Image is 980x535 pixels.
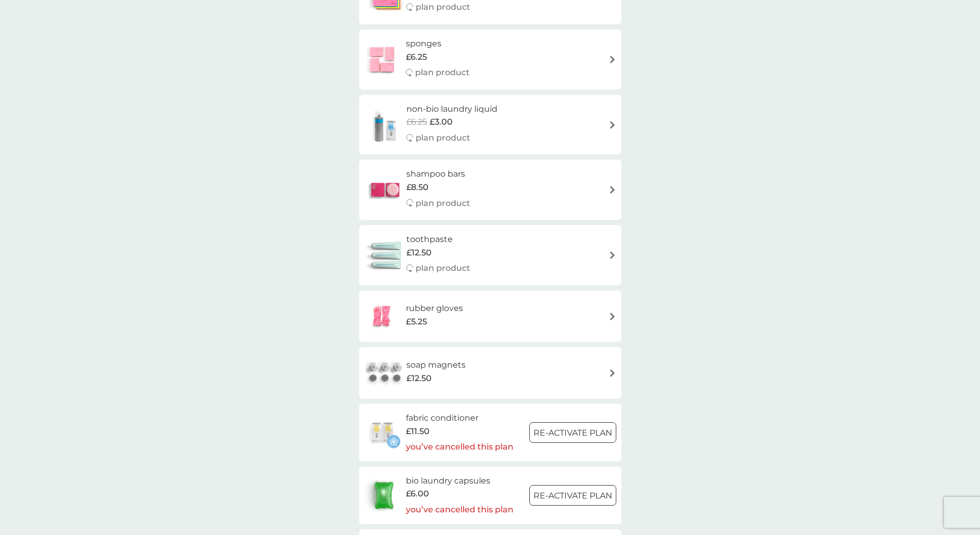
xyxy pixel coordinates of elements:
[406,425,430,438] span: £11.50
[406,181,429,194] span: £8.50
[364,355,406,391] img: soap magnets
[406,167,470,181] h6: shampoo bars
[416,1,470,14] p: plan product
[406,315,427,329] span: £5.25
[416,197,470,210] p: plan product
[609,186,616,194] img: arrow right
[364,237,406,273] img: toothpaste
[364,415,400,451] img: fabric conditioner
[406,37,470,50] h6: sponges
[609,121,616,129] img: arrow right
[364,107,406,143] img: non-bio laundry liquid
[406,358,466,372] h6: soap magnets
[406,50,427,64] span: £6.25
[416,131,470,145] p: plan product
[415,66,470,79] p: plan product
[406,115,427,129] span: £6.25
[529,422,616,443] button: Re-activate Plan
[406,474,513,488] h6: bio laundry capsules
[416,262,470,275] p: plan product
[406,302,463,315] h6: rubber gloves
[533,489,612,503] p: Re-activate Plan
[406,503,513,516] p: you’ve cancelled this plan
[529,485,616,506] button: Re-activate Plan
[364,41,400,77] img: sponges
[609,313,616,320] img: arrow right
[609,56,616,63] img: arrow right
[406,246,432,260] span: £12.50
[406,233,470,246] h6: toothpaste
[364,298,400,334] img: rubber gloves
[364,477,403,513] img: bio laundry capsules
[406,102,497,116] h6: non-bio laundry liquid
[406,487,429,501] span: £6.00
[533,426,612,440] p: Re-activate Plan
[430,115,453,129] span: £3.00
[609,369,616,377] img: arrow right
[364,172,406,208] img: shampoo bars
[406,440,513,454] p: you’ve cancelled this plan
[406,372,432,385] span: £12.50
[609,251,616,259] img: arrow right
[406,411,513,425] h6: fabric conditioner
